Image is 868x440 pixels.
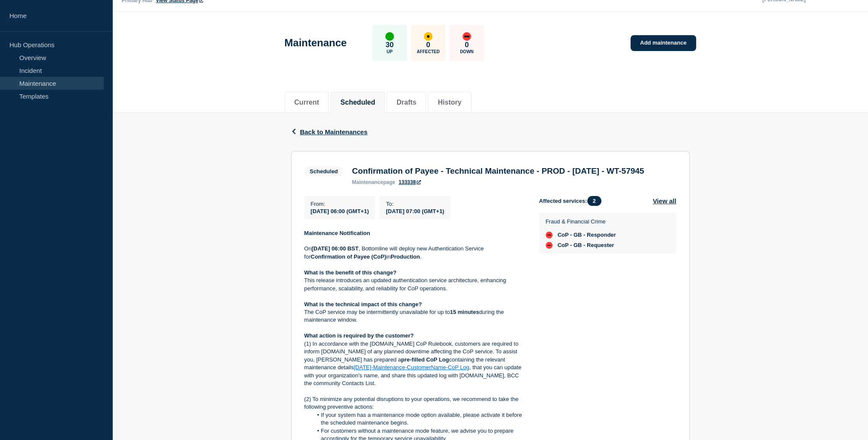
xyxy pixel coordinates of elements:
[386,201,444,207] p: To :
[340,99,375,106] button: Scheduled
[387,49,393,54] p: Up
[424,32,432,41] div: affected
[312,411,526,427] li: If your system has a maintenance mode option available, please activate it before the scheduled m...
[558,232,616,238] span: CoP - GB - Responder
[291,128,368,136] button: Back to Maintenances
[539,196,606,206] span: Affected services:
[546,242,553,249] div: down
[399,179,421,185] a: 133338
[304,308,526,324] p: The CoP service may be intermittently unavailable for up to during the maintenance window.
[460,49,474,54] p: Down
[294,99,319,106] button: Current
[352,179,395,185] p: page
[311,253,386,260] strong: Confirmation of Payee (CoP)
[546,218,616,225] p: Fraud & Financial Crime
[426,41,430,49] p: 0
[386,208,444,214] span: [DATE] 07:00 (GMT+1)
[304,166,344,176] span: Scheduled
[385,41,393,49] p: 30
[396,99,416,106] button: Drafts
[304,269,396,276] strong: What is the benefit of this change?
[653,196,676,206] button: View all
[304,340,526,388] p: (1) In accordance with the [DOMAIN_NAME] CoP Rulebook, customers are required to inform [DOMAIN_N...
[558,242,614,249] span: CoP - GB - Requester
[285,37,347,49] h1: Maintenance
[450,309,479,315] strong: 15 minutes
[311,201,369,207] p: From :
[304,395,526,411] p: (2) To minimize any potential disruptions to your operations, we recommend to take the following ...
[385,32,394,41] div: up
[352,179,383,185] span: maintenance
[304,230,370,236] strong: Maintenance Notification
[354,364,469,371] a: [DATE]-Maintenance-CustomerName-CoP Log
[311,208,369,214] span: [DATE] 06:00 (GMT+1)
[390,253,420,260] strong: Production
[352,166,644,176] h3: Confirmation of Payee - Technical Maintenance - PROD - [DATE] - WT-57945
[463,32,471,41] div: down
[300,128,368,136] span: Back to Maintenances
[304,301,422,307] strong: What is the technical impact of this change?
[587,196,601,206] span: 2
[304,332,414,339] strong: What action is required by the customer?
[304,245,526,261] p: On , Bottomline will deploy new Authentication Service for in .
[417,49,439,54] p: Affected
[304,277,526,292] p: This release introduces an updated authentication service architecture, enhancing performance, sc...
[312,245,359,252] strong: [DATE] 06:00 BST
[546,232,553,238] div: down
[465,41,469,49] p: 0
[631,35,696,51] a: Add maintenance
[438,99,461,106] button: History
[401,356,449,363] strong: pre-filled CoP Log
